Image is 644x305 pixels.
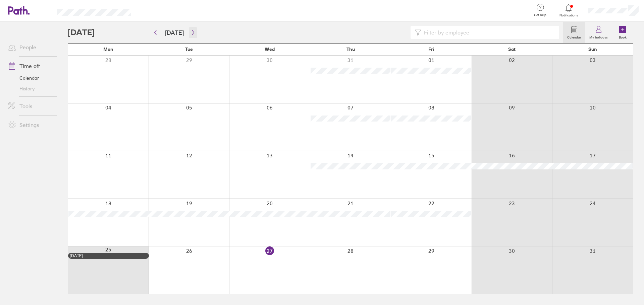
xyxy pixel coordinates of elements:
[265,47,275,52] span: Wed
[529,13,551,17] span: Get help
[563,22,585,43] a: Calendar
[585,33,612,40] label: My holidays
[563,33,585,40] label: Calendar
[588,47,597,52] span: Sun
[615,33,631,40] label: Book
[3,59,57,73] a: Time off
[160,27,189,38] button: [DATE]
[103,47,113,52] span: Mon
[508,47,516,52] span: Sat
[185,47,193,52] span: Tue
[585,22,612,43] a: My holidays
[3,73,57,83] a: Calendar
[70,253,147,258] div: [DATE]
[558,3,580,17] a: Notifications
[612,22,633,43] a: Book
[421,26,555,39] input: Filter by employee
[558,13,580,17] span: Notifications
[346,47,355,52] span: Thu
[3,99,57,113] a: Tools
[428,47,434,52] span: Fri
[3,118,57,132] a: Settings
[3,83,57,94] a: History
[3,41,57,54] a: People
